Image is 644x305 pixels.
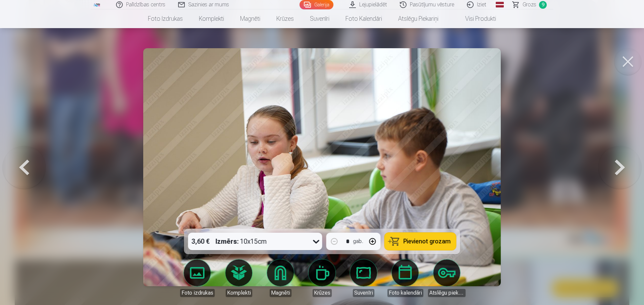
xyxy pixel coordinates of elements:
span: 9 [539,1,547,9]
img: /fa1 [93,3,101,7]
a: Magnēti [232,9,268,28]
a: Krūzes [268,9,302,28]
a: Suvenīri [302,9,337,28]
div: Suvenīri [353,289,374,297]
a: Foto izdrukas [178,259,216,297]
div: Atslēgu piekariņi [428,289,466,297]
a: Foto kalendāri [386,259,424,297]
div: Foto kalendāri [387,289,423,297]
div: Komplekti [226,289,252,297]
div: Foto izdrukas [180,289,215,297]
span: Grozs [523,1,536,9]
div: Magnēti [270,289,291,297]
a: Foto izdrukas [140,9,191,28]
a: Krūzes [303,259,341,297]
a: Komplekti [220,259,258,297]
a: Atslēgu piekariņi [390,9,446,28]
button: Pievienot grozam [385,233,456,250]
div: 3,60 € [188,233,213,250]
a: Suvenīri [345,259,382,297]
a: Magnēti [262,259,299,297]
div: gab. [353,237,363,245]
strong: Izmērs : [216,237,239,246]
div: Krūzes [313,289,332,297]
span: Pievienot grozam [404,238,451,244]
a: Visi produkti [446,9,504,28]
a: Komplekti [191,9,232,28]
div: 10x15cm [216,233,267,250]
a: Atslēgu piekariņi [428,259,466,297]
a: Foto kalendāri [337,9,390,28]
